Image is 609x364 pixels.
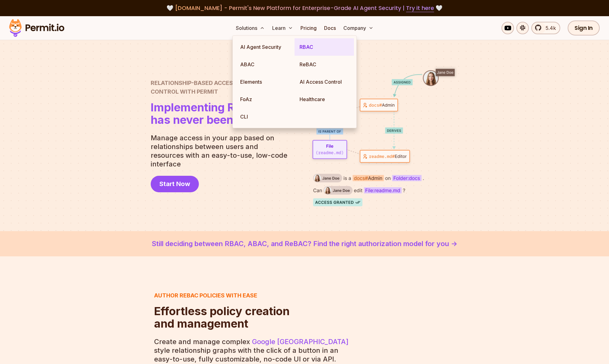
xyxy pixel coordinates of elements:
a: Try it here [406,4,434,12]
a: AI Access Control [295,73,354,91]
div: 🤍 🤍 [15,4,594,12]
a: FoAz [235,91,295,108]
a: Elements [235,73,295,91]
h3: Author ReBAC policies with ease [154,291,290,300]
button: Company [341,22,376,34]
span: Effortless policy creation [154,305,290,317]
a: Pricing [298,22,319,34]
p: Manage access in your app based on relationships between users and resources with an easy-to-use,... [151,133,292,168]
span: Relationship-Based Access [151,79,269,87]
button: Learn [270,22,295,34]
a: Docs [322,22,338,34]
a: 5.4k [531,22,560,34]
span: 5.4k [542,24,556,32]
span: Start Now [159,180,190,188]
a: Still deciding between RBAC, ABAC, and ReBAC? Find the right authorization model for you -> [15,239,594,249]
span: [DOMAIN_NAME] - Permit's New Platform for Enterprise-Grade AI Agent Security | [175,4,434,12]
h1: has never been easier [151,101,269,126]
a: ReBAC [295,56,354,73]
img: Permit logo [6,17,67,39]
h2: and management [154,305,290,330]
a: AI Agent Security [235,38,295,56]
a: Start Now [151,176,199,192]
a: Sign In [568,21,600,35]
a: Healthcare [295,91,354,108]
a: RBAC [295,38,354,56]
a: ABAC [235,56,295,73]
button: Solutions [233,22,267,34]
p: Create and manage complex style relationship graphs with the click of a button in an easy-to-use,... [154,337,350,363]
a: CLI [235,108,295,125]
a: Google [GEOGRAPHIC_DATA] [252,338,349,346]
span: Implementing ReBAC [151,101,269,114]
h2: Control with Permit [151,79,269,96]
